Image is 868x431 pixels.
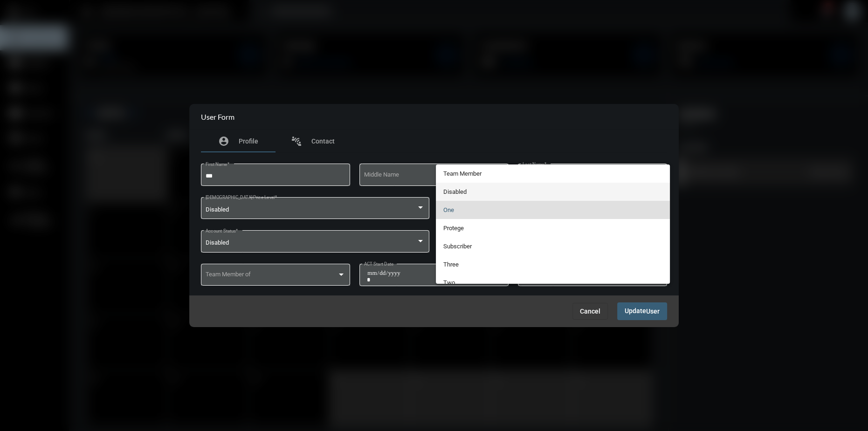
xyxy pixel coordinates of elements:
span: Subscriber [443,237,663,255]
span: Disabled [443,183,663,201]
span: One [443,201,663,219]
span: Two [443,274,663,292]
span: Three [443,255,663,274]
span: Team Member [443,164,663,183]
span: Protege [443,219,663,237]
